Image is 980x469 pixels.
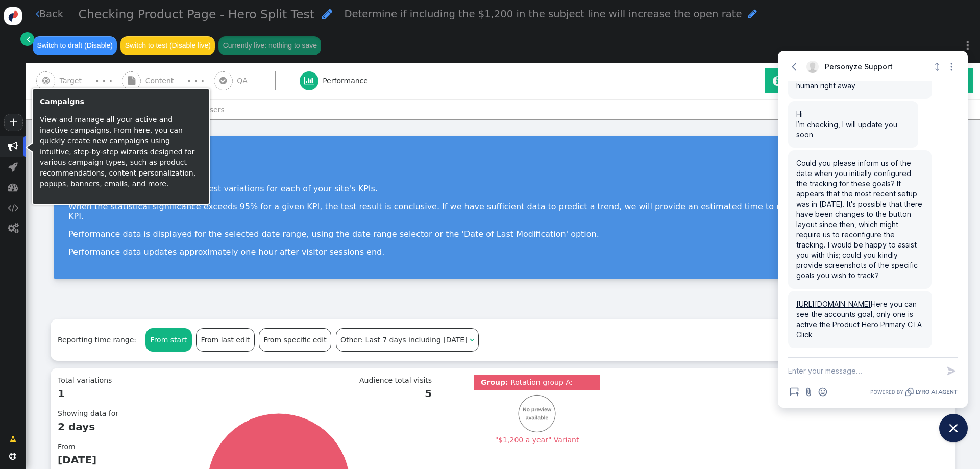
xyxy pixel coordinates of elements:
[68,229,937,239] p: Performance data is displayed for the selected date range, using the date range selector or the '...
[219,77,227,85] span: 
[68,150,937,176] div: A/B Test Results
[120,36,215,55] button: Switch to test (Disable live)
[68,184,937,193] p: Analyze the performance of your test variations for each of your site's KPIs.
[58,375,126,408] div: Total variations
[128,77,135,85] span: 
[218,36,321,55] button: Currently live: nothing to save
[9,453,16,460] span: 
[481,378,508,386] b: Group:
[8,141,18,152] span: 
[259,329,331,351] div: From specific edit
[58,386,118,401] b: 1
[60,76,86,86] span: Target
[214,63,300,99] a:  QA
[58,452,118,467] b: [DATE]
[359,376,432,384] span: Audience total visits
[68,202,937,221] p: When the statistical significance exceeds 95% for a given KPI, the test result is conclusive. If ...
[133,386,432,401] b: 5
[197,329,254,351] div: From last edit
[8,162,18,172] span: 
[4,114,22,131] a: +
[3,430,23,448] a: 
[146,329,191,351] div: From start
[187,74,204,88] div: · · ·
[511,394,562,433] img: 107.png
[36,9,39,19] span: 
[122,63,214,99] a:  Content · · ·
[8,203,18,213] span: 
[58,335,143,345] div: Reporting time range:
[58,408,126,441] div: Showing data for
[300,63,391,99] a:  Performance
[42,77,50,85] span: 
[773,76,782,86] span: 
[340,336,468,344] span: Other: Last 7 days including [DATE]
[10,434,16,445] span: 
[36,63,122,99] a:  Target · · ·
[68,247,937,257] p: Performance data updates approximately one hour after visitor sessions end.
[4,7,22,25] img: logo-icon.svg
[344,8,742,20] span: Determine if including the $1,200 in the subject line will increase the open rate
[40,114,202,189] p: View and manage all your active and inactive campaigns. From here, you can quickly create new cam...
[79,7,314,21] span: Checking Product Page - Hero Split Test
[40,97,84,106] b: Campaigns
[495,435,579,446] div: "$1,200 a year" Variant
[33,36,117,55] button: Switch to draft (Disable)
[58,419,118,434] b: 2 days
[199,101,230,119] li: Users
[510,378,573,386] span: Rotation group A:
[470,336,474,343] span: 
[27,34,31,44] span: 
[237,76,252,86] span: QA
[95,74,112,88] div: · · ·
[8,182,18,192] span: 
[955,31,980,61] a: ⋮
[322,8,332,20] span: 
[304,77,314,85] span: 
[20,32,34,46] a: 
[36,7,64,21] a: Back
[8,223,18,233] span: 
[145,76,178,86] span: Content
[748,9,757,19] span: 
[323,76,372,86] span: Performance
